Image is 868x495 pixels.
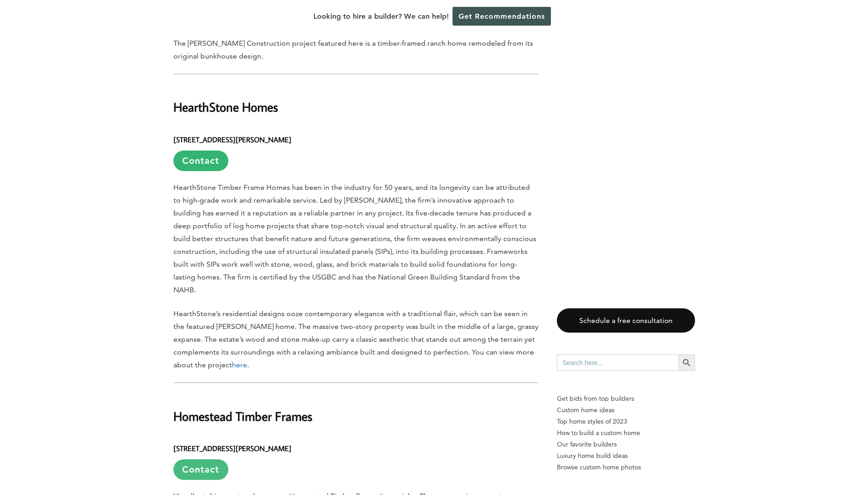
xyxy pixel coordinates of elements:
p: Get bids from top builders [557,393,695,404]
h2: HearthStone Homes [173,85,539,117]
a: Top home styles of 2023 [557,416,695,427]
a: Get Recommendations [453,7,551,26]
a: Schedule a free consultation [557,308,695,333]
a: Custom home ideas [557,404,695,416]
input: Search here... [557,355,679,371]
a: Contact [173,151,228,171]
a: How to build a custom home [557,427,695,439]
p: The [PERSON_NAME] Construction project featured here is a timber-framed ranch home remodeled from... [173,37,539,63]
a: Luxury home build ideas [557,450,695,462]
a: Our favorite builders [557,439,695,450]
a: here [232,360,247,369]
p: HearthStone Timber Frame Homes has been in the industry for 50 years, and its longevity can be at... [173,181,539,296]
p: HearthStone’s residential designs ooze contemporary elegance with a traditional flair, which can ... [173,307,539,371]
h6: [STREET_ADDRESS][PERSON_NAME] [173,436,539,480]
h6: [STREET_ADDRESS][PERSON_NAME] [173,127,539,171]
a: Browse custom home photos [557,462,695,473]
svg: Search [682,358,692,368]
h2: Homestead Timber Frames [173,394,539,425]
a: Contact [173,459,228,480]
iframe: Drift Widget Chat Controller [692,429,857,484]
